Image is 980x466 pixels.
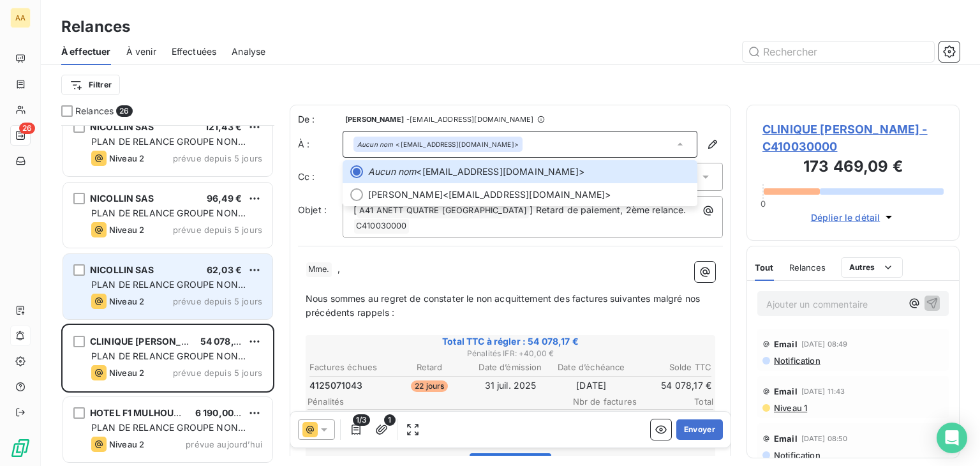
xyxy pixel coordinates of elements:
span: prévue depuis 5 jours [173,296,262,306]
span: 1/3 [353,414,370,426]
span: 6 190,00 € [195,407,242,418]
span: Notification [773,450,820,460]
td: 31 juil. 2025 [471,379,551,393]
span: , [338,263,340,274]
span: NICOLLIN SAS [90,121,154,132]
span: Niveau 2 [109,153,144,163]
span: + 40,00 € [637,410,713,435]
span: Analyse [232,45,265,58]
span: Total TTC à régler : 54 078,17 € [308,335,713,348]
div: grid [61,125,274,466]
span: Mme. [306,262,332,277]
h3: 173 469,09 € [762,155,944,181]
em: Aucun nom [357,140,393,149]
button: Filtrer [61,75,120,95]
span: À effectuer [61,45,111,58]
span: Niveau 2 [109,368,144,378]
span: Niveau 1 [773,403,807,413]
span: Niveau 2 [109,439,144,449]
span: PLAN DE RELANCE GROUPE NON AUTOMATIQUE [91,207,246,231]
span: 54 078,17 € [200,336,251,347]
span: [DATE] 08:50 [801,435,848,442]
span: [PERSON_NAME] [345,116,404,123]
span: Effectuées [172,45,217,58]
span: Nous sommes au regret de constater le non acquittement des factures suivantes malgré nos précéden... [306,293,702,319]
span: Objet : [298,204,327,215]
span: A41 ANETT QUATRE [GEOGRAPHIC_DATA] [357,204,529,218]
span: NICOLLIN SAS [90,264,154,275]
span: [DATE] 08:49 [801,340,848,348]
span: Email [774,386,798,396]
span: - [EMAIL_ADDRESS][DOMAIN_NAME] [406,116,533,123]
span: 96,49 € [207,193,242,204]
span: [PERSON_NAME] [368,188,443,201]
th: Solde TTC [632,361,712,374]
span: PLAN DE RELANCE GROUPE NON AUTOMATIQUE [91,350,246,374]
span: <[EMAIL_ADDRESS][DOMAIN_NAME]> [368,188,690,201]
span: PLAN DE RELANCE GROUPE NON AUTOMATIQUE [91,279,246,303]
span: 121,43 € [205,121,242,132]
span: Niveau 2 [109,296,144,306]
span: 0 [761,199,766,209]
span: 1 [558,410,634,435]
span: Pénalités [308,396,560,407]
div: <[EMAIL_ADDRESS][DOMAIN_NAME]> [357,140,519,149]
span: 1 [384,414,396,426]
span: prévue depuis 5 jours [173,225,262,235]
span: 26 [19,123,35,134]
span: Relances [789,262,826,273]
td: 54 078,17 € [632,379,712,393]
span: Relances [75,105,114,117]
span: Nbr de factures [560,396,637,407]
span: Total [637,396,713,407]
span: 4125071043 [309,379,363,392]
th: Date d’échéance [551,361,631,374]
th: Retard [390,361,470,374]
img: Logo LeanPay [10,438,31,458]
span: 22 jours [411,380,448,392]
span: ] Retard de paiement, 2ème relance. [530,204,686,215]
span: Tout [755,262,774,273]
span: 62,03 € [207,264,242,275]
div: AA [10,8,31,28]
span: Déplier le détail [811,211,880,224]
span: prévue depuis 5 jours [173,153,262,163]
span: C410030000 [354,219,409,234]
span: Email [774,339,798,349]
span: À venir [126,45,156,58]
span: PLAN DE RELANCE GROUPE NON AUTOMATIQUE [91,422,246,446]
span: prévue aujourd’hui [186,439,262,449]
span: PLAN DE RELANCE GROUPE NON AUTOMATIQUE [91,136,246,160]
button: Envoyer [676,419,723,440]
p: Indemnités forfaitaires de recouvrement (IFR) [308,410,555,423]
span: NICOLLIN SAS [90,193,154,204]
em: Aucun nom [368,165,416,178]
span: Notification [773,356,820,366]
span: Pénalités IFR : + 40,00 € [308,348,713,359]
td: [DATE] [551,379,631,393]
div: Open Intercom Messenger [937,423,967,453]
span: CLINIQUE [PERSON_NAME] - C410030000 [762,121,944,155]
span: Email [774,433,798,444]
span: prévue depuis 5 jours [173,368,262,378]
input: Rechercher [743,41,934,62]
span: CLINIQUE [PERSON_NAME] [90,336,212,347]
button: Autres [841,257,903,278]
h3: Relances [61,15,130,38]
span: HOTEL F1 MULHOUSE [90,407,186,418]
span: 26 [116,105,132,117]
button: Déplier le détail [807,210,900,225]
span: [ [353,204,357,215]
th: Factures échues [309,361,389,374]
span: <[EMAIL_ADDRESS][DOMAIN_NAME]> [368,165,690,178]
label: À : [298,138,343,151]
span: Niveau 2 [109,225,144,235]
span: De : [298,113,343,126]
th: Date d’émission [471,361,551,374]
span: [DATE] 11:43 [801,387,845,395]
label: Cc : [298,170,343,183]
